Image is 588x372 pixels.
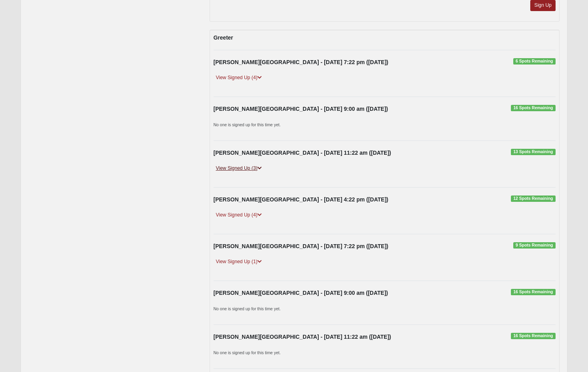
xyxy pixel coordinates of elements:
strong: [PERSON_NAME][GEOGRAPHIC_DATA] - [DATE] 11:22 am ([DATE]) [214,150,391,156]
span: 13 Spots Remaining [511,149,556,155]
strong: Greeter [214,34,233,41]
strong: [PERSON_NAME][GEOGRAPHIC_DATA] - [DATE] 7:22 pm ([DATE]) [214,59,388,65]
span: 12 Spots Remaining [511,195,556,202]
small: No one is signed up for this time yet. [214,306,281,311]
small: No one is signed up for this time yet. [214,350,281,355]
strong: [PERSON_NAME][GEOGRAPHIC_DATA] - [DATE] 9:00 am ([DATE]) [214,290,388,296]
a: View Signed Up (3) [214,164,264,173]
strong: [PERSON_NAME][GEOGRAPHIC_DATA] - [DATE] 7:22 pm ([DATE]) [214,243,388,249]
small: No one is signed up for this time yet. [214,122,281,127]
span: 16 Spots Remaining [511,105,556,111]
strong: [PERSON_NAME][GEOGRAPHIC_DATA] - [DATE] 4:22 pm ([DATE]) [214,196,388,203]
span: 16 Spots Remaining [511,289,556,295]
a: View Signed Up (4) [214,74,264,82]
span: 9 Spots Remaining [513,242,556,249]
span: 6 Spots Remaining [513,58,556,65]
strong: [PERSON_NAME][GEOGRAPHIC_DATA] - [DATE] 9:00 am ([DATE]) [214,106,388,112]
span: 16 Spots Remaining [511,333,556,339]
strong: [PERSON_NAME][GEOGRAPHIC_DATA] - [DATE] 11:22 am ([DATE]) [214,334,391,340]
a: View Signed Up (4) [214,211,264,219]
a: View Signed Up (1) [214,258,264,266]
